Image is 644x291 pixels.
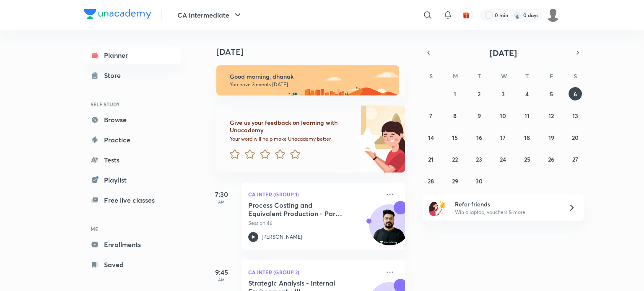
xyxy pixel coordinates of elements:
[496,152,510,166] button: September 24, 2025
[205,277,238,282] p: AM
[546,8,560,22] img: dhanak
[84,9,151,19] img: Company Logo
[550,90,553,98] abbr: September 5, 2025
[501,72,507,80] abbr: Wednesday
[84,47,181,64] a: Planner
[424,152,438,166] button: September 21, 2025
[84,152,181,168] a: Tests
[448,152,462,166] button: September 22, 2025
[205,267,238,277] h5: 9:45
[369,209,410,249] img: Avatar
[434,47,572,59] button: [DATE]
[545,109,558,122] button: September 12, 2025
[478,112,481,120] abbr: September 9, 2025
[574,72,577,80] abbr: Saturday
[548,112,554,120] abbr: September 12, 2025
[448,174,462,188] button: September 29, 2025
[496,131,510,144] button: September 17, 2025
[473,109,486,122] button: September 9, 2025
[424,109,438,122] button: September 7, 2025
[428,155,434,163] abbr: September 21, 2025
[545,87,558,100] button: September 5, 2025
[429,112,432,120] abbr: September 7, 2025
[569,109,582,122] button: September 13, 2025
[473,87,486,100] button: September 2, 2025
[452,134,458,142] abbr: September 15, 2025
[500,112,506,120] abbr: September 10, 2025
[84,111,181,128] a: Browse
[500,155,506,163] abbr: September 24, 2025
[520,152,534,166] button: September 25, 2025
[452,177,458,185] abbr: September 29, 2025
[569,152,582,166] button: September 27, 2025
[569,87,582,100] button: September 6, 2025
[453,112,457,120] abbr: September 8, 2025
[429,72,433,80] abbr: Sunday
[569,131,582,144] button: September 20, 2025
[473,152,486,166] button: September 23, 2025
[428,177,434,185] abbr: September 28, 2025
[248,189,380,199] p: CA Inter (Group 1)
[475,177,483,185] abbr: September 30, 2025
[448,109,462,122] button: September 8, 2025
[84,172,181,188] a: Playlist
[454,90,456,98] abbr: September 1, 2025
[524,155,530,163] abbr: September 25, 2025
[548,155,554,163] abbr: September 26, 2025
[478,72,481,80] abbr: Tuesday
[520,131,534,144] button: September 18, 2025
[525,72,529,80] abbr: Thursday
[230,73,392,80] h6: Good morning, dhanak
[473,131,486,144] button: September 16, 2025
[429,199,446,216] img: referral
[424,131,438,144] button: September 14, 2025
[84,67,181,84] a: Store
[460,8,473,22] button: avatar
[327,106,405,173] img: feedback_image
[84,236,181,253] a: Enrollments
[572,112,578,120] abbr: September 13, 2025
[248,201,353,218] h5: Process Costing and Equivalent Production - Part 3
[424,174,438,188] button: September 28, 2025
[525,112,530,120] abbr: September 11, 2025
[572,134,579,142] abbr: September 20, 2025
[205,189,238,199] h5: 7:30
[574,90,577,98] abbr: September 6, 2025
[545,131,558,144] button: September 19, 2025
[104,70,126,80] div: Store
[548,134,554,142] abbr: September 19, 2025
[496,87,510,100] button: September 3, 2025
[572,155,578,163] abbr: September 27, 2025
[84,256,181,273] a: Saved
[455,200,558,209] h6: Refer friends
[216,47,413,57] h4: [DATE]
[205,199,238,204] p: AM
[262,233,302,241] p: [PERSON_NAME]
[524,134,530,142] abbr: September 18, 2025
[448,87,462,100] button: September 1, 2025
[525,90,529,98] abbr: September 4, 2025
[248,267,380,277] p: CA Inter (Group 2)
[230,136,352,142] p: Your word will help make Unacademy better
[545,152,558,166] button: September 26, 2025
[428,134,434,142] abbr: September 14, 2025
[230,119,352,134] h6: Give us your feedback on learning with Unacademy
[462,11,470,19] img: avatar
[473,174,486,188] button: September 30, 2025
[172,7,248,23] button: CA Intermediate
[490,47,517,59] span: [DATE]
[520,109,534,122] button: September 11, 2025
[84,222,181,236] h6: ME
[448,131,462,144] button: September 15, 2025
[452,155,458,163] abbr: September 22, 2025
[84,192,181,209] a: Free live classes
[84,97,181,111] h6: SELF STUDY
[478,90,480,98] abbr: September 2, 2025
[520,87,534,100] button: September 4, 2025
[84,131,181,148] a: Practice
[496,109,510,122] button: September 10, 2025
[550,72,553,80] abbr: Friday
[453,72,458,80] abbr: Monday
[513,11,522,19] img: streak
[476,134,482,142] abbr: September 16, 2025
